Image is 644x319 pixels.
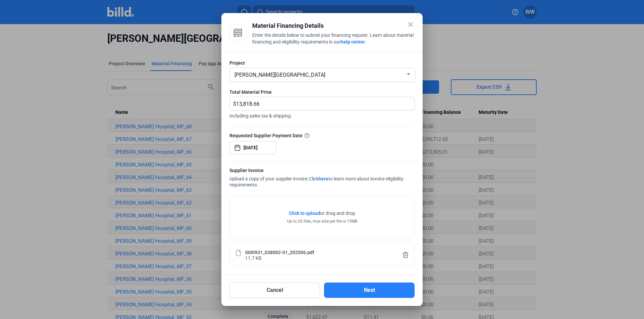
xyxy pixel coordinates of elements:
[229,132,415,139] div: Requested Supplier Payment Date
[229,110,415,119] span: Including sales tax & shipping.
[230,97,236,108] span: $
[365,39,366,45] span: .
[324,283,415,298] button: Next
[229,167,415,175] div: Supplier Invoice
[229,167,415,189] div: Upload a copy of your supplier invoice.
[229,283,320,298] button: Cancel
[245,255,262,260] div: 11.7 KB
[252,32,415,47] div: Enter the details below to submit your financing request. Learn about material financing and elig...
[320,210,355,217] span: or drag and drop
[289,211,320,216] span: Click to upload
[234,141,241,148] button: Open calendar
[319,176,328,181] a: here
[245,249,314,255] div: I000931_038002-01_202506.pdf
[244,144,272,152] input: Select date
[234,72,325,78] span: [PERSON_NAME][GEOGRAPHIC_DATA]
[229,60,415,66] div: Project
[236,97,407,110] input: 0.00
[341,39,365,45] a: help center
[229,89,415,95] div: Total Material Price
[287,218,357,224] div: Up to 20 files, max size per file is 15MB
[229,176,404,187] span: Click to learn more about invoice eligibility requirements.
[252,21,415,30] div: Material Financing Details
[407,20,415,28] mat-icon: close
